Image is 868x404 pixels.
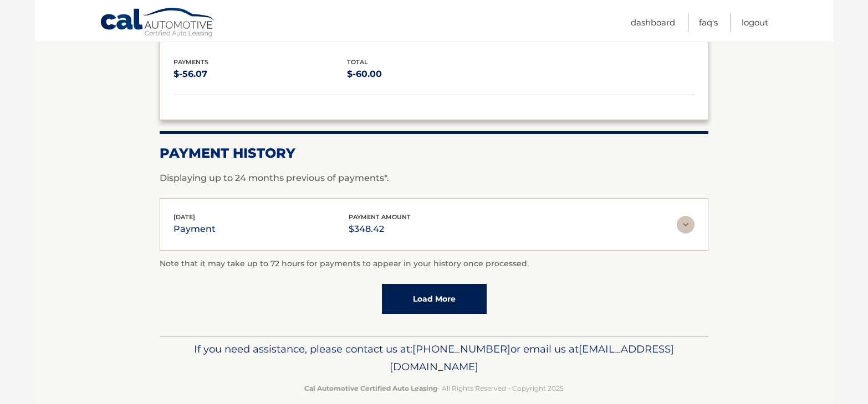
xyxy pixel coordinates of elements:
[167,340,701,376] p: If you need assistance, please contact us at: or email us at
[167,382,701,394] p: - All Rights Reserved - Copyright 2025
[349,213,411,221] span: payment amount
[677,216,695,234] img: accordion-rest.svg
[100,7,216,39] a: Cal Automotive
[160,145,708,162] h2: Payment History
[631,13,675,32] a: Dashboard
[173,58,208,66] span: payments
[173,213,195,221] span: [DATE]
[347,58,368,66] span: total
[699,13,718,32] a: FAQ's
[173,221,216,237] p: payment
[349,221,411,237] p: $348.42
[304,384,437,392] strong: Cal Automotive Certified Auto Leasing
[742,13,768,32] a: Logout
[160,172,708,185] p: Displaying up to 24 months previous of payments*.
[173,66,347,82] p: $-56.07
[382,284,487,314] a: Load More
[412,343,510,355] span: [PHONE_NUMBER]
[347,66,520,82] p: $-60.00
[160,257,708,271] p: Note that it may take up to 72 hours for payments to appear in your history once processed.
